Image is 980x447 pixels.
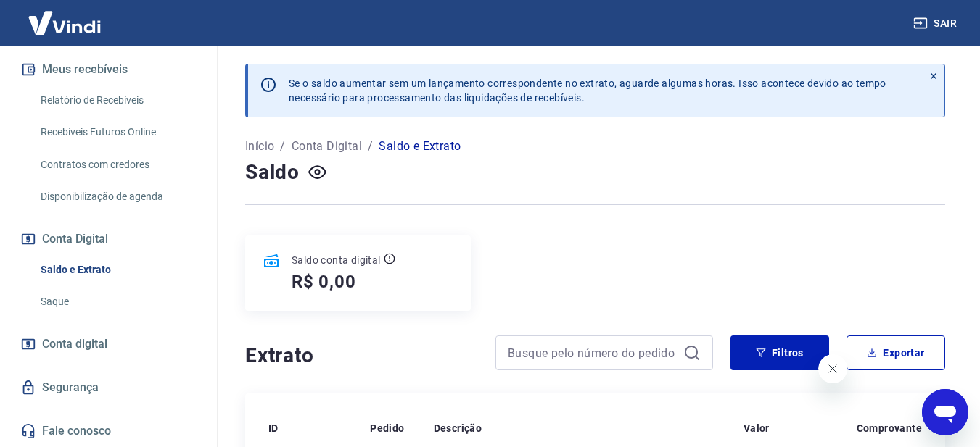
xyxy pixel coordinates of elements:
a: Relatório de Recebíveis [35,85,199,115]
button: Sair [910,10,963,37]
a: Início [245,138,274,155]
a: Fale conosco [17,415,199,447]
p: Descrição [434,421,482,435]
span: Olá! Precisa de ajuda? [9,10,122,22]
p: ID [268,421,279,435]
button: Meus recebíveis [17,54,199,85]
a: Segurança [17,372,199,404]
a: Disponibilização de agenda [35,182,199,212]
a: Recebíveis Futuros Online [35,117,199,147]
h4: Saldo [245,158,300,187]
p: Se o saldo aumentar sem um lançamento correspondente no extrato, aguarde algumas horas. Isso acon... [289,76,886,105]
p: Valor [744,421,770,435]
a: Saque [35,287,199,317]
iframe: Fechar mensagem [818,354,847,383]
button: Filtros [730,335,829,370]
iframe: Botão para abrir a janela de mensagens [922,389,968,435]
button: Exportar [847,335,945,370]
a: Contratos com credores [35,150,199,180]
a: Conta digital [17,328,199,360]
p: Pedido [370,421,404,435]
img: Vindi [17,1,112,45]
p: Saldo conta digital [292,253,381,267]
h5: R$ 0,00 [292,270,356,293]
button: Conta Digital [17,223,199,255]
p: / [368,138,373,155]
p: Saldo e Extrato [379,138,461,155]
h4: Extrato [245,341,478,370]
a: Saldo e Extrato [35,255,199,285]
a: Conta Digital [292,138,362,155]
p: / [280,138,285,155]
span: Conta digital [42,334,107,354]
input: Busque pelo número do pedido [508,342,678,364]
p: Comprovante [857,421,922,435]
